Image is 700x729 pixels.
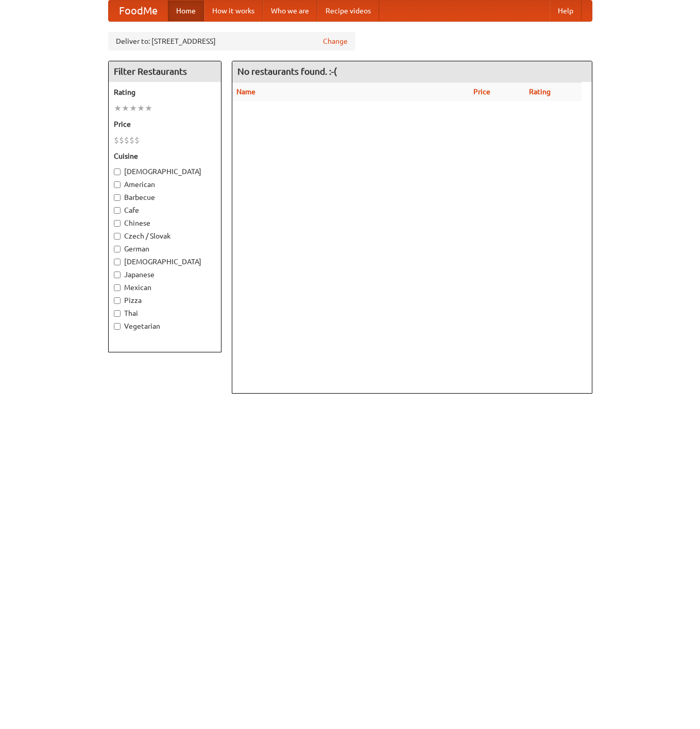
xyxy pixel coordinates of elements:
[114,220,121,227] input: Chinese
[109,61,221,82] h4: Filter Restaurants
[114,166,216,177] label: [DEMOGRAPHIC_DATA]
[114,244,216,254] label: German
[114,119,216,129] h5: Price
[114,257,216,267] label: [DEMOGRAPHIC_DATA]
[263,1,317,21] a: Who we are
[114,181,121,188] input: American
[114,272,121,278] input: Japanese
[473,88,490,96] a: Price
[122,103,129,114] li: ★
[129,134,134,146] li: $
[114,259,121,265] input: [DEMOGRAPHIC_DATA]
[137,103,145,114] li: ★
[134,134,140,146] li: $
[114,282,216,293] label: Mexican
[129,103,137,114] li: ★
[114,134,119,146] li: $
[114,321,216,331] label: Vegetarian
[114,246,121,252] input: German
[114,233,121,240] input: Czech / Slovak
[114,297,121,304] input: Pizza
[108,32,355,50] div: Deliver to: [STREET_ADDRESS]
[237,66,337,76] ng-pluralize: No restaurants found. :-(
[114,207,121,214] input: Cafe
[114,218,216,228] label: Chinese
[323,36,348,46] a: Change
[114,192,216,202] label: Barbecue
[114,323,121,330] input: Vegetarian
[124,134,129,146] li: $
[168,1,204,21] a: Home
[109,1,168,21] a: FoodMe
[114,310,121,317] input: Thai
[114,295,216,306] label: Pizza
[236,88,255,96] a: Name
[114,284,121,291] input: Mexican
[114,151,216,161] h5: Cuisine
[114,205,216,215] label: Cafe
[145,103,152,114] li: ★
[114,87,216,97] h5: Rating
[114,194,121,201] input: Barbecue
[114,308,216,318] label: Thai
[114,103,122,114] li: ★
[119,134,124,146] li: $
[204,1,263,21] a: How it works
[317,1,379,21] a: Recipe videos
[114,168,121,175] input: [DEMOGRAPHIC_DATA]
[529,88,551,96] a: Rating
[114,269,216,280] label: Japanese
[114,231,216,241] label: Czech / Slovak
[114,179,216,190] label: American
[550,1,582,21] a: Help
